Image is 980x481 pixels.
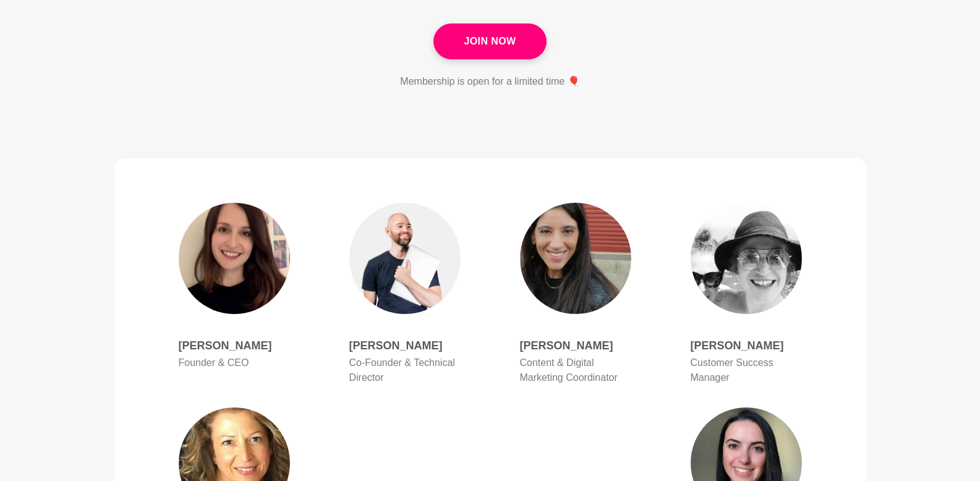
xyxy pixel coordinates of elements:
p: Content & Digital Marketing Coordinator [520,355,631,385]
p: Membership is open for a limited time 🎈 [400,74,579,89]
h4: [PERSON_NAME] [179,339,290,353]
p: Founder & CEO [179,355,290,370]
h4: [PERSON_NAME] [691,339,802,353]
h4: [PERSON_NAME] [349,339,461,353]
h4: [PERSON_NAME] [520,339,631,353]
p: Customer Success Manager [691,355,802,385]
p: Co-Founder & Technical Director [349,355,461,385]
a: Join Now [433,23,546,59]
